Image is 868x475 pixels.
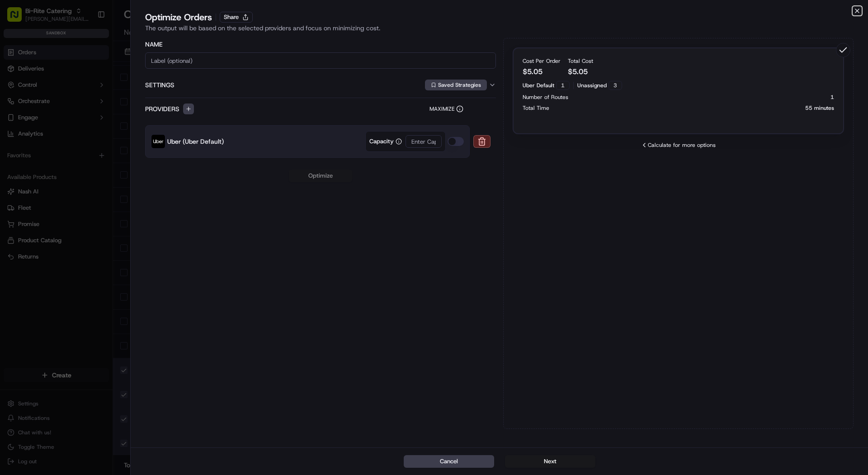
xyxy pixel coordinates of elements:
[151,135,165,148] img: Uber Default
[9,117,61,124] div: Past conversations
[28,164,55,171] span: ezil cloma
[523,94,568,101] p: Number of Routes
[523,81,570,90] div: Uber Default
[523,57,561,65] p: Cost Per Order
[73,198,149,214] a: 💻API Documentation
[145,40,163,49] label: Name
[85,202,145,211] span: API Documentation
[64,223,109,230] a: Powered byPylon
[57,164,60,171] span: •
[523,66,561,77] p: $ 5.05
[90,224,109,230] span: Pylon
[145,72,496,98] button: SettingsSaved Strategies
[19,86,35,102] img: 1727276513143-84d647e1-66c0-4f92-a045-3c9f9f5dfd92
[220,12,253,23] button: Share
[425,80,487,90] button: Saved Strategies
[145,104,179,113] label: Providers
[505,455,595,468] button: Next
[9,86,25,102] img: 1736555255976-a54dd68f-1ca7-489b-9aae-adbdc363a1c4
[429,105,463,113] label: Maximize
[151,134,224,149] button: Uber DefaultUber (Uber Default)
[805,104,834,112] p: 55 minutes
[396,138,402,145] button: Capacity
[145,11,212,24] div: Optimize Orders
[67,140,85,147] span: [DATE]
[41,95,124,102] div: We're available if you need us!
[404,455,494,468] button: Cancel
[154,89,165,99] button: Start new chat
[167,137,224,146] span: Uber (Uber Default)
[145,80,423,89] label: Settings
[145,24,854,33] div: The output will be based on the selected providers and focus on minimizing cost.
[140,115,165,126] button: See all
[28,140,60,147] span: nakirzaman
[18,202,69,211] span: Knowledge Base
[568,57,593,65] p: Total Cost
[513,141,844,149] div: Calculate for more options
[556,81,570,90] div: 1
[369,137,402,146] label: Capacity
[61,140,65,147] span: •
[830,94,834,101] p: 1
[9,155,24,170] img: ezil cloma
[9,36,165,50] p: Welcome 👋
[523,104,549,112] p: Total Time
[9,9,27,27] img: Nash
[62,164,81,171] span: [DATE]
[41,86,148,95] div: Start new chat
[145,52,496,69] input: Label (optional)
[24,58,163,67] input: Got a question? Start typing here...
[609,81,622,90] div: 3
[5,198,73,214] a: 📗Knowledge Base
[568,66,593,77] p: $ 5.05
[577,81,622,90] div: Unassigned
[9,202,16,210] div: 📗
[406,135,442,148] input: Enter Capacity
[9,131,24,146] img: nakirzaman
[76,202,84,210] div: 💻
